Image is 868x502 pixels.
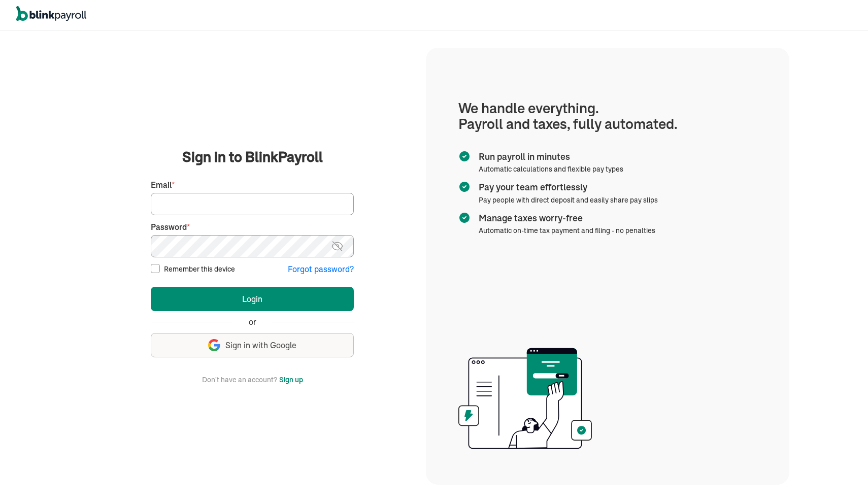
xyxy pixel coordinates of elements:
[202,374,277,386] span: Don't have an account?
[288,263,354,275] button: Forgot password?
[479,150,619,163] span: Run payroll in minutes
[279,374,303,386] button: Sign up
[479,226,655,235] span: Automatic on-time tax payment and filing - no penalties
[151,287,354,311] button: Login
[16,6,86,21] img: logo
[151,179,354,191] label: Email
[208,339,220,351] img: google
[182,147,323,167] span: Sign in to BlinkPayroll
[458,181,471,193] img: checkmark
[479,181,654,194] span: Pay your team effortlessly
[331,240,344,252] img: eye
[458,101,757,132] h1: We handle everything. Payroll and taxes, fully automated.
[479,195,658,205] span: Pay people with direct deposit and easily share pay slips
[151,333,354,357] button: Sign in with Google
[151,193,354,215] input: Your email address
[479,212,651,225] span: Manage taxes worry-free
[458,345,592,452] img: illustration
[479,164,623,174] span: Automatic calculations and flexible pay types
[458,212,471,224] img: checkmark
[458,150,471,162] img: checkmark
[249,316,256,328] span: or
[164,264,235,274] label: Remember this device
[151,221,354,233] label: Password
[225,340,296,351] span: Sign in with Google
